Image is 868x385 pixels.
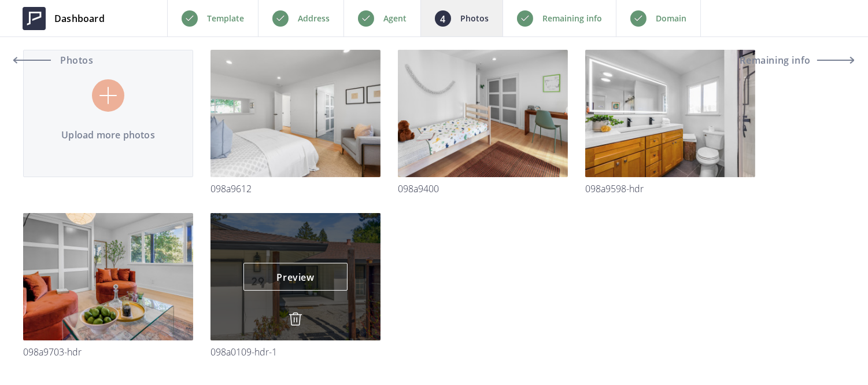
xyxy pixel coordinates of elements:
[14,46,118,74] a: Photos
[460,12,489,25] p: Photos
[207,12,244,25] p: Template
[656,12,686,25] p: Domain
[740,56,811,65] span: Remaining info
[289,312,302,326] img: delete
[243,263,348,291] a: Preview
[298,12,330,25] p: Address
[54,12,105,25] span: Dashboard
[57,56,94,65] span: Photos
[542,12,602,25] p: Remaining info
[14,1,113,36] a: Dashboard
[740,46,854,74] button: Remaining info
[383,12,407,25] p: Agent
